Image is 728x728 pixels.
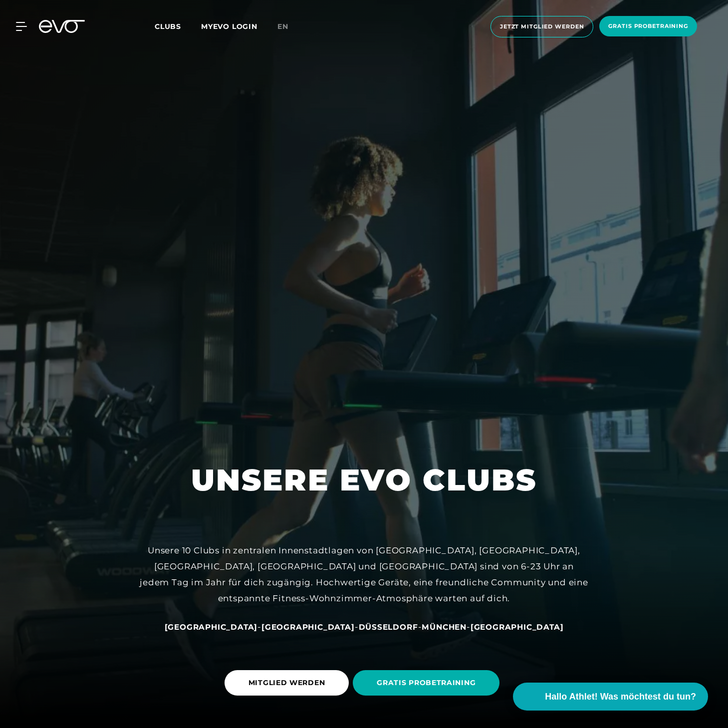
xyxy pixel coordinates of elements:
[359,622,418,632] span: Düsseldorf
[500,22,584,31] span: Jetzt Mitglied werden
[201,22,257,31] a: MYEVO LOGIN
[487,16,596,37] a: Jetzt Mitglied werden
[140,542,589,607] div: Unsere 10 Clubs in zentralen Innenstadtlagen von [GEOGRAPHIC_DATA], [GEOGRAPHIC_DATA], [GEOGRAPHI...
[596,16,700,37] a: Gratis Probetraining
[248,678,325,688] span: MITGLIED WERDEN
[225,663,353,703] a: MITGLIED WERDEN
[513,683,708,711] button: Hallo Athlet! Was möchtest du tun?
[377,678,476,688] span: GRATIS PROBETRAINING
[422,622,467,632] span: München
[165,622,258,632] span: [GEOGRAPHIC_DATA]
[471,622,564,632] a: [GEOGRAPHIC_DATA]
[155,21,201,31] a: Clubs
[277,21,300,32] a: en
[261,622,355,632] a: [GEOGRAPHIC_DATA]
[277,22,288,31] span: en
[422,622,467,632] a: München
[261,622,355,632] span: [GEOGRAPHIC_DATA]
[359,622,418,632] a: Düsseldorf
[545,690,696,704] span: Hallo Athlet! Was möchtest du tun?
[191,461,537,499] h1: UNSERE EVO CLUBS
[165,622,258,632] a: [GEOGRAPHIC_DATA]
[608,22,688,30] span: Gratis Probetraining
[140,619,589,635] div: - - - -
[471,622,564,632] span: [GEOGRAPHIC_DATA]
[353,663,503,703] a: GRATIS PROBETRAINING
[155,22,181,31] span: Clubs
